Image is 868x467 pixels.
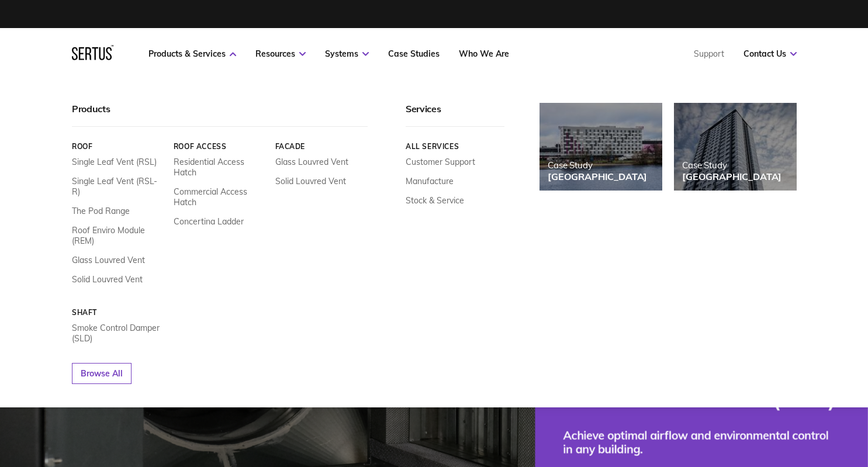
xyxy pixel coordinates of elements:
[682,171,781,182] div: [GEOGRAPHIC_DATA]
[173,186,266,207] a: Commercial Access Hatch
[72,308,165,317] a: Shaft
[275,142,368,151] a: Facade
[548,171,647,182] div: [GEOGRAPHIC_DATA]
[255,49,306,59] a: Resources
[406,157,475,167] a: Customer Support
[72,142,165,151] a: Roof
[275,176,345,186] a: Solid Louvred Vent
[72,176,165,197] a: Single Leaf Vent (RSL-R)
[72,225,165,246] a: Roof Enviro Module (REM)
[173,157,266,178] a: Residential Access Hatch
[148,49,236,59] a: Products & Services
[674,103,797,191] a: Case Study[GEOGRAPHIC_DATA]
[540,103,662,191] a: Case Study[GEOGRAPHIC_DATA]
[406,142,504,151] a: All services
[743,49,797,59] a: Contact Us
[72,274,143,285] a: Solid Louvred Vent
[173,216,243,227] a: Concertina Ladder
[275,157,348,167] a: Glass Louvred Vent
[406,176,454,186] a: Manufacture
[459,49,509,59] a: Who We Are
[682,160,781,171] div: Case Study
[173,142,266,151] a: Roof Access
[72,255,145,265] a: Glass Louvred Vent
[548,160,647,171] div: Case Study
[72,363,132,384] a: Browse All
[406,103,504,127] div: Services
[694,49,724,59] a: Support
[72,103,368,127] div: Products
[72,206,130,216] a: The Pod Range
[388,49,440,59] a: Case Studies
[406,195,464,206] a: Stock & Service
[325,49,369,59] a: Systems
[72,323,165,344] a: Smoke Control Damper (SLD)
[72,157,157,167] a: Single Leaf Vent (RSL)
